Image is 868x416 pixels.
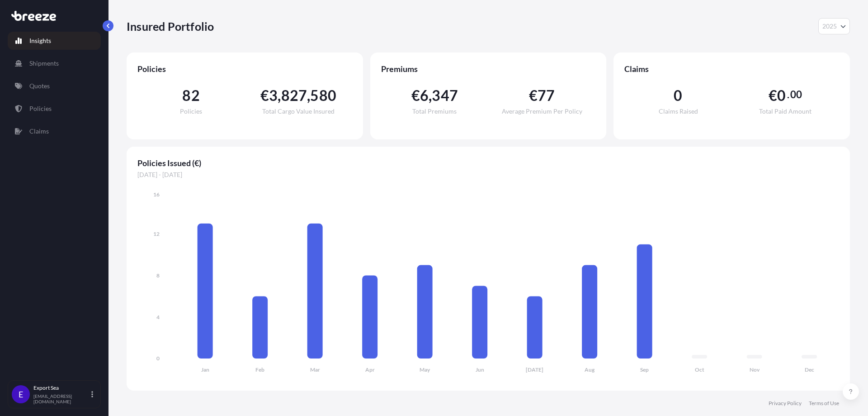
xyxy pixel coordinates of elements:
span: 77 [538,88,555,103]
p: Policies [29,104,52,113]
tspan: Jan [201,366,209,373]
a: Shipments [8,54,101,72]
span: 6 [420,88,429,103]
span: 82 [182,88,199,103]
span: 0 [674,88,682,103]
span: , [307,88,310,103]
tspan: Oct [695,366,704,373]
tspan: Nov [750,366,760,373]
span: Total Cargo Value Insured [262,108,335,115]
a: Claims [8,122,101,140]
tspan: Mar [310,366,320,373]
p: Shipments [29,59,59,68]
span: Policies [137,63,352,74]
a: Privacy Policy [769,400,802,407]
span: Total Paid Amount [759,108,811,115]
span: 347 [432,88,458,103]
span: € [260,88,269,103]
span: € [411,88,420,103]
a: Terms of Use [809,400,839,407]
span: € [769,88,777,103]
span: E [19,390,23,399]
tspan: 12 [153,230,160,237]
span: Premiums [381,63,596,74]
span: 3 [269,88,278,103]
span: Total Premiums [412,108,457,115]
tspan: Sep [640,366,649,373]
tspan: Dec [805,366,814,373]
a: Insights [8,32,101,50]
tspan: May [420,366,430,373]
tspan: Apr [365,366,375,373]
p: Export Sea [33,384,90,392]
a: Policies [8,100,101,118]
p: Quotes [29,81,50,91]
span: Policies [180,108,202,115]
tspan: 16 [153,191,160,198]
tspan: 0 [156,355,160,362]
span: 827 [281,88,307,103]
p: Insured Portfolio [127,19,214,33]
span: Claims Raised [659,108,698,115]
a: Quotes [8,77,101,95]
span: Average Premium Per Policy [502,108,582,115]
tspan: 8 [156,272,160,279]
span: , [429,88,432,103]
p: [EMAIL_ADDRESS][DOMAIN_NAME] [33,393,90,404]
span: [DATE] - [DATE] [137,170,839,179]
span: , [278,88,281,103]
span: 0 [777,88,786,103]
tspan: [DATE] [526,366,543,373]
p: Insights [29,36,51,45]
span: . [787,91,789,98]
span: Claims [624,63,839,74]
tspan: Aug [585,366,595,373]
tspan: Jun [476,366,484,373]
tspan: Feb [255,366,264,373]
span: Policies Issued (€) [137,158,839,168]
span: 00 [790,91,802,98]
p: Claims [29,127,49,136]
tspan: 4 [156,314,160,320]
span: 580 [310,88,336,103]
span: 2025 [822,22,837,31]
button: Year Selector [818,18,850,34]
span: € [529,88,538,103]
